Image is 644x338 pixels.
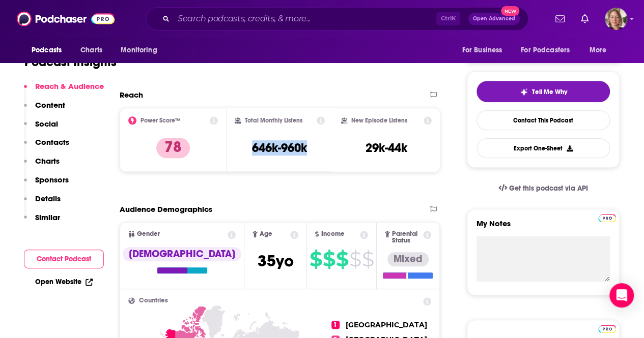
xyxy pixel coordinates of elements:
img: tell me why sparkle [520,88,528,96]
a: Show notifications dropdown [551,10,569,27]
div: Open Intercom Messenger [609,283,634,308]
span: 35 yo [258,251,294,271]
button: Export One-Sheet [477,138,610,158]
span: More [590,43,607,57]
p: Social [35,119,58,129]
p: Reach & Audience [35,81,104,91]
a: Get this podcast via API [490,176,596,201]
h2: Audience Demographics [120,204,212,214]
span: Parental Status [392,231,421,244]
h3: 29k-44k [366,140,407,156]
span: Logged in as AriFortierPr [605,8,627,30]
button: open menu [514,41,584,60]
a: Charts [74,41,108,60]
span: Age [260,231,272,237]
a: Contact This Podcast [477,110,610,130]
span: New [501,6,519,16]
button: Charts [24,156,60,175]
div: Mixed [387,252,429,266]
span: $ [310,251,322,267]
button: tell me why sparkleTell Me Why [477,81,610,102]
img: Podchaser Pro [598,325,616,333]
span: Get this podcast via API [509,184,588,193]
img: User Profile [605,8,627,30]
p: Content [35,100,65,110]
span: $ [362,251,374,267]
span: For Podcasters [521,43,570,57]
img: Podchaser - Follow, Share and Rate Podcasts [17,9,115,28]
a: Pro website [598,323,616,333]
p: Sponsors [35,175,69,185]
p: 78 [156,138,190,158]
span: Podcasts [32,43,62,57]
h2: New Episode Listens [351,117,407,124]
h2: Reach [120,90,143,100]
button: Contact Podcast [24,250,104,268]
button: Open AdvancedNew [468,13,520,25]
button: Sponsors [24,175,69,194]
button: Reach & Audience [24,81,104,100]
span: Charts [80,43,102,57]
span: Income [321,231,344,237]
button: Similar [24,212,60,231]
span: Countries [139,297,168,304]
button: open menu [455,41,515,60]
span: $ [336,251,348,267]
span: Open Advanced [473,16,515,21]
div: Search podcasts, credits, & more... [146,7,528,30]
span: 1 [331,321,340,329]
button: open menu [114,41,170,60]
button: Content [24,100,65,119]
button: Social [24,119,58,138]
p: Charts [35,156,60,166]
h2: Power Score™ [141,117,180,124]
p: Contacts [35,137,69,147]
span: Ctrl K [436,12,460,25]
h2: Total Monthly Listens [245,117,302,124]
span: $ [323,251,335,267]
a: Pro website [598,212,616,222]
div: [DEMOGRAPHIC_DATA] [123,247,241,261]
img: Podchaser Pro [598,214,616,222]
span: [GEOGRAPHIC_DATA] [346,320,427,329]
span: For Business [462,43,502,57]
a: Show notifications dropdown [577,10,593,27]
span: $ [349,251,361,267]
h3: 646k-960k [252,140,307,156]
p: Similar [35,212,60,222]
button: Details [24,194,61,212]
button: open menu [582,41,620,60]
label: My Notes [477,219,610,236]
span: Monitoring [121,43,157,57]
p: Details [35,194,61,203]
a: Open Website [35,278,93,286]
button: open menu [24,41,75,60]
button: Show profile menu [605,8,627,30]
span: Gender [137,231,160,237]
button: Contacts [24,137,69,156]
span: Tell Me Why [532,88,567,96]
input: Search podcasts, credits, & more... [174,11,436,27]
